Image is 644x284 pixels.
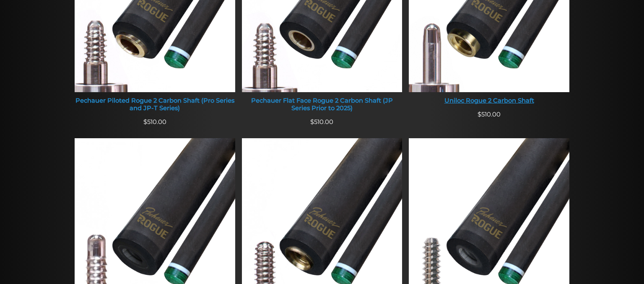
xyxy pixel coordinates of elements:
span: $ [478,111,481,118]
span: 510.00 [310,118,333,126]
div: Pechauer Piloted Rogue 2 Carbon Shaft (Pro Series and JP-T Series) [75,97,235,112]
span: 510.00 [143,118,166,126]
span: 510.00 [478,111,501,118]
span: $ [143,118,147,126]
div: Pechauer Flat Face Rogue 2 Carbon Shaft (JP Series Prior to 2025) [242,97,402,112]
div: Uniloc Rogue 2 Carbon Shaft [409,97,569,105]
span: $ [310,118,314,126]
